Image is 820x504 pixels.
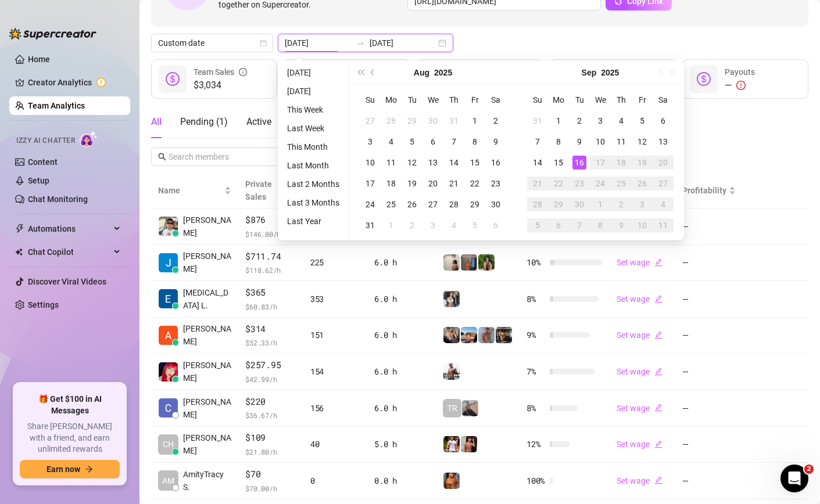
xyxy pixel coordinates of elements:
div: 30 [426,114,440,128]
div: 23 [572,177,586,190]
div: 1 [552,114,565,128]
div: 31 [363,218,377,232]
th: Fr [464,89,485,110]
span: 8 % [527,293,545,305]
td: 2025-09-06 [653,110,674,131]
div: All [151,115,162,129]
div: 7 [447,135,461,149]
td: 2025-08-28 [443,194,464,215]
td: 2025-08-29 [464,194,485,215]
div: 4 [447,218,461,232]
a: Set wageedit [617,476,663,485]
img: Chat Copilot [15,248,23,256]
th: Th [611,89,632,110]
div: 8 [468,135,482,149]
th: Su [527,89,548,110]
span: Name [158,184,222,197]
div: Est. Hours Worked [459,59,533,85]
div: 10 [635,218,649,232]
th: We [422,89,443,110]
div: 11 [656,218,670,232]
span: Chat Copilot [28,243,110,261]
img: Nathaniel [478,254,495,271]
li: Last 2 Months [282,177,344,191]
div: 6 [489,218,503,232]
td: 2025-09-16 [569,152,590,173]
div: 27 [363,114,377,128]
td: 2025-09-03 [590,110,611,131]
button: Last year (Control + left) [354,61,367,84]
span: [PERSON_NAME] [183,322,231,348]
div: 2 [572,114,586,128]
div: 12 [405,156,419,170]
div: 28 [531,197,545,211]
div: 7 [531,135,545,149]
img: Rick Gino Tarce… [159,217,178,236]
td: 2025-07-29 [402,110,422,131]
td: 2025-09-05 [464,215,485,236]
button: Choose a month [414,61,429,84]
span: $711.74 [245,250,296,264]
td: 2025-08-20 [422,173,443,194]
img: JUSTIN [443,363,460,380]
div: 15 [468,156,482,170]
div: 6.0 h [374,256,429,269]
td: 2025-10-09 [611,215,632,236]
div: 29 [468,197,482,211]
th: Fr [632,89,653,110]
td: 2025-08-19 [402,173,422,194]
span: [PERSON_NAME] [183,250,231,275]
td: 2025-08-01 [464,110,485,131]
div: 24 [593,177,607,190]
div: 353 [310,293,361,305]
td: 2025-07-31 [443,110,464,131]
span: to [356,38,365,48]
td: 2025-09-01 [548,110,569,131]
td: 2025-09-30 [569,194,590,215]
span: 10 % [527,256,545,269]
div: 16 [572,156,586,170]
div: 29 [405,114,419,128]
iframe: Intercom live chat [780,465,808,492]
td: 2025-09-10 [590,131,611,152]
li: This Week [282,103,344,117]
div: 20 [656,156,670,170]
span: [PERSON_NAME] [183,214,231,239]
div: 10 [593,135,607,149]
span: $876 [245,213,296,227]
td: 2025-08-11 [381,152,402,173]
a: Setup [28,176,49,185]
img: Ralphy [443,254,460,271]
div: 11 [384,156,398,170]
div: 23 [489,177,503,190]
span: dollar-circle [697,72,711,86]
span: $ 60.83 /h [245,301,296,312]
td: 2025-10-08 [590,215,611,236]
div: 6 [656,114,670,128]
td: 2025-08-12 [402,152,422,173]
div: 22 [552,177,565,190]
span: search [158,153,166,161]
td: 2025-09-27 [653,173,674,194]
a: Set wageedit [617,404,663,413]
span: [MEDICAL_DATA] L. [183,286,231,312]
button: Choose a year [601,61,619,84]
td: 2025-09-09 [569,131,590,152]
th: Tu [402,89,422,110]
td: 2025-08-18 [381,173,402,194]
div: 3 [363,135,377,149]
div: 13 [426,156,440,170]
a: Content [28,157,58,167]
div: 19 [405,177,419,190]
img: Mary Jane Moren… [159,362,178,381]
td: 2025-09-05 [632,110,653,131]
td: — [675,208,743,245]
img: Exon Locsin [159,289,178,308]
td: 2025-09-12 [632,131,653,152]
button: Choose a month [582,61,597,84]
td: 2025-10-02 [611,194,632,215]
span: $314 [245,322,296,336]
div: 6.0 h [374,293,429,305]
th: Sa [653,89,674,110]
td: 2025-09-28 [527,194,548,215]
